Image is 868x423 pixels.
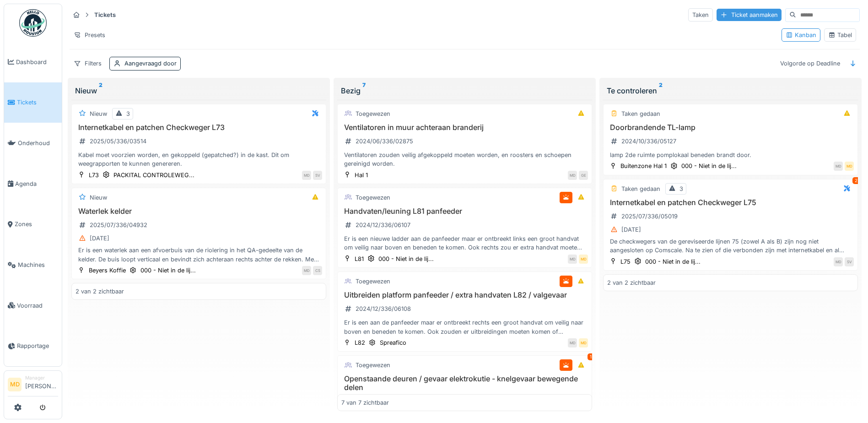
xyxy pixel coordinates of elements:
[621,137,676,146] div: 2024/10/336/05127
[8,374,58,396] a: MD Manager[PERSON_NAME]
[17,301,58,310] span: Voorraad
[845,257,854,266] div: SV
[4,244,62,285] a: Machines
[568,338,577,347] div: MD
[621,212,678,221] div: 2025/07/336/05019
[568,255,577,264] div: MD
[607,85,854,96] div: Te controleren
[659,85,663,96] sup: 2
[75,151,322,168] div: Kabel moet voorzien worden, en gekoppeld (gepatched?) in de kast. Dit om weegrapporten te kunnen ...
[621,225,641,234] div: [DATE]
[124,59,177,68] div: Aangevraagd door
[302,171,311,180] div: MD
[341,207,588,216] h3: Handvaten/leuning L81 panfeeder
[75,287,124,296] div: 2 van 2 zichtbaar
[16,58,58,66] span: Dashboard
[4,163,62,204] a: Agenda
[140,266,196,275] div: 000 - Niet in de lij...
[355,338,365,347] div: L82
[113,171,194,179] div: PACKITAL CONTROLEWEG...
[356,277,390,286] div: Toegewezen
[4,204,62,245] a: Zones
[621,109,660,118] div: Taken gedaan
[17,342,58,350] span: Rapportage
[356,193,390,202] div: Toegewezen
[579,171,588,180] div: GE
[356,109,390,118] div: Toegewezen
[25,374,58,394] li: [PERSON_NAME]
[19,9,47,37] img: Badge_color-CXgf-gQk.svg
[607,151,854,159] div: lamp 2de ruimte pomplokaal beneden brandt door.
[4,42,62,82] a: Dashboard
[70,57,106,70] div: Filters
[645,257,701,266] div: 000 - Niet in de lij...
[579,255,588,264] div: MD
[621,184,660,193] div: Taken gedaan
[362,85,366,96] sup: 7
[75,123,322,132] h3: Internetkabel en patchen Checkweger L73
[4,82,62,123] a: Tickets
[15,220,58,228] span: Zones
[90,193,107,202] div: Nieuw
[834,257,843,266] div: MD
[18,260,58,269] span: Machines
[4,123,62,163] a: Onderhoud
[341,85,588,96] div: Bezig
[356,361,390,369] div: Toegewezen
[620,162,667,170] div: Buitenzone Hal 1
[588,353,594,360] div: 1
[99,85,102,96] sup: 2
[18,139,58,147] span: Onderhoud
[356,304,411,313] div: 2024/12/336/06108
[607,278,656,287] div: 2 van 2 zichtbaar
[75,246,322,263] div: Er is een waterlek aan een afvoerbuis van de riolering in het QA-gedeelte van de kelder. De buis ...
[341,151,588,168] div: Ventilatoren zouden veilig afgekoppeld moeten worden, en roosters en schoepen gereinigd worden.
[355,171,368,179] div: Hal 1
[852,177,860,184] div: 2
[4,285,62,326] a: Voorraad
[89,266,126,275] div: Beyers Koffie
[341,318,588,336] div: Er is een aan de panfeeder maar er ontbreekt rechts een groot handvat om veilig naar boven en ben...
[579,338,588,347] div: MD
[620,257,631,266] div: L75
[786,31,816,39] div: Kanban
[341,374,588,392] h3: Openstaande deuren / gevaar elektrokutie - knelgevaar bewegende delen
[341,398,389,407] div: 7 van 7 zichtbaar
[75,85,323,96] div: Nieuw
[717,9,782,21] div: Ticket aanmaken
[75,207,322,216] h3: Waterlek kelder
[17,98,58,107] span: Tickets
[341,123,588,132] h3: Ventilatoren in muur achteraan branderij
[355,255,364,263] div: L81
[91,11,119,19] strong: Tickets
[89,171,99,179] div: L73
[356,137,413,146] div: 2024/06/336/02875
[679,184,683,193] div: 3
[834,162,843,171] div: MD
[356,221,410,229] div: 2024/12/336/06107
[568,171,577,180] div: MD
[828,31,852,39] div: Tabel
[90,221,147,229] div: 2025/07/336/04932
[302,266,311,275] div: MD
[341,291,588,299] h3: Uitbreiden platform panfeeder / extra handvaten L82 / valgevaar
[341,234,588,252] div: Er is een nieuwe ladder aan de panfeeder maar er ontbreekt links een groot handvat om veilig naar...
[380,338,406,347] div: Spreafico
[90,234,109,243] div: [DATE]
[313,266,322,275] div: CS
[776,57,844,70] div: Volgorde op Deadline
[681,162,737,170] div: 000 - Niet in de lij...
[607,123,854,132] h3: Doorbrandende TL-lamp
[25,374,58,381] div: Manager
[607,198,854,207] h3: Internetkabel en patchen Checkweger L75
[607,237,854,255] div: De checkwegers van de gereviseerde lijnen 75 (zowel A als B) zijn nog niet aangesloten op Comscal...
[90,109,107,118] div: Nieuw
[313,171,322,180] div: SV
[8,378,22,391] li: MD
[126,109,130,118] div: 3
[15,179,58,188] span: Agenda
[90,137,146,146] div: 2025/05/336/03514
[70,28,109,42] div: Presets
[378,255,434,263] div: 000 - Niet in de lij...
[688,8,713,22] div: Taken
